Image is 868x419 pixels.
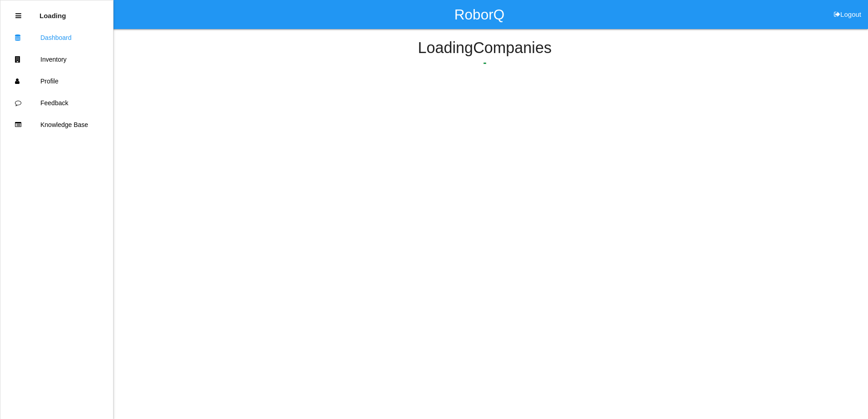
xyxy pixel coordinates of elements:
[0,49,113,70] a: Inventory
[0,70,113,92] a: Profile
[136,39,833,57] h4: Loading Companies
[39,5,66,19] p: Loading
[0,92,113,114] a: Feedback
[0,27,113,49] a: Dashboard
[15,5,21,27] div: Close
[0,114,113,136] a: Knowledge Base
